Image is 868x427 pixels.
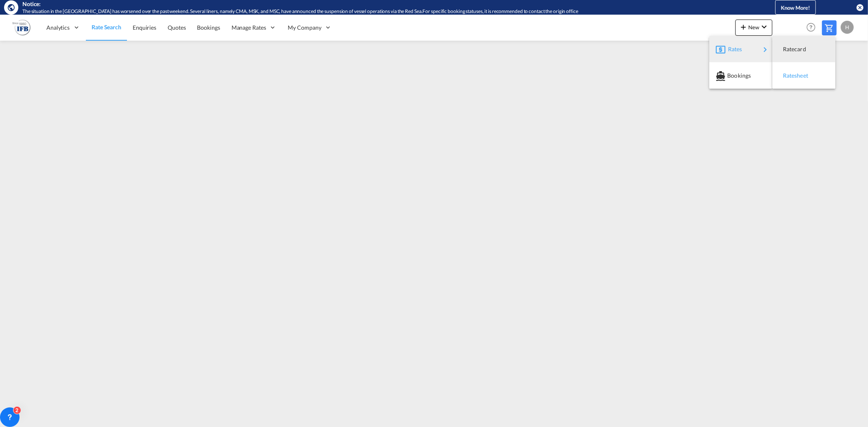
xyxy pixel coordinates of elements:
div: Ratecard [779,39,829,59]
md-icon: icon-chevron-right [761,45,770,54]
span: Bookings [727,68,736,84]
button: Bookings [709,62,772,89]
span: Rates [728,41,738,57]
div: Ratesheet [779,65,829,86]
span: Ratesheet [783,68,792,84]
span: Ratecard [783,41,792,57]
div: Bookings [716,65,766,86]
